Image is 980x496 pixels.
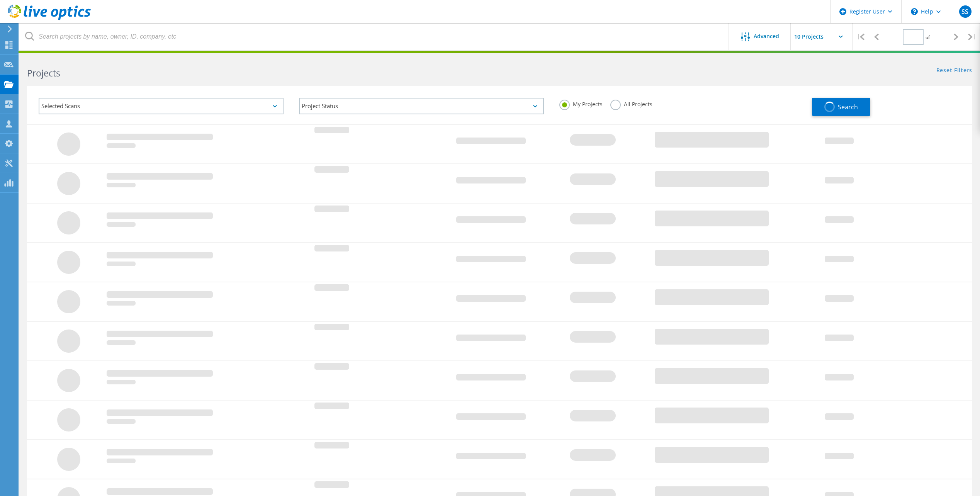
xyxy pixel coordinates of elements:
span: Advanced [754,34,779,39]
b: Projects [27,67,60,79]
span: of [926,34,930,41]
span: Search [838,103,858,111]
a: Reset Filters [936,68,972,74]
span: SS [961,8,968,15]
label: All Projects [610,100,652,107]
div: | [964,23,980,51]
input: Search projects by name, owner, ID, company, etc [19,23,729,50]
svg: \n [911,8,918,15]
div: Selected Scans [39,98,284,114]
div: Project Status [299,98,544,114]
div: | [853,23,868,51]
button: Search [812,98,870,116]
a: Live Optics Dashboard [8,16,91,22]
label: My Projects [559,100,603,107]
